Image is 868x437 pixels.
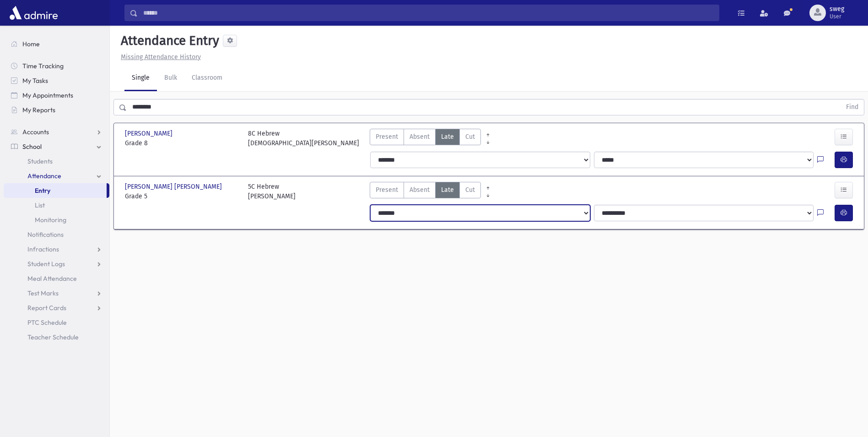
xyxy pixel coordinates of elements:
a: Single [124,66,157,91]
a: Meal Attendance [4,271,109,286]
h5: Attendance Entry [117,33,219,49]
a: Notifications [4,227,109,242]
span: School [22,142,42,151]
a: My Appointments [4,88,109,103]
span: Grade 8 [125,138,239,148]
span: List [35,201,45,209]
a: Attendance [4,169,109,183]
span: sweg [830,5,844,13]
a: Entry [4,183,107,198]
span: Time Tracking [22,62,64,70]
span: Home [22,40,40,48]
a: Home [4,37,109,51]
a: Teacher Schedule [4,330,109,344]
div: 5C Hebrew [PERSON_NAME] [248,182,296,201]
a: Time Tracking [4,59,109,73]
div: 8C Hebrew [DEMOGRAPHIC_DATA][PERSON_NAME] [248,129,359,148]
span: Teacher Schedule [27,333,79,341]
a: Report Cards [4,300,109,315]
span: Students [27,157,53,165]
span: Test Marks [27,289,59,297]
input: Search [138,5,719,21]
span: My Reports [22,106,55,114]
span: Student Logs [27,260,65,268]
img: AdmirePro [7,4,60,22]
span: Late [441,185,454,195]
a: Missing Attendance History [117,53,201,61]
span: [PERSON_NAME] [125,129,174,138]
span: Infractions [27,245,59,253]
span: Accounts [22,128,49,136]
span: Late [441,132,454,142]
span: Report Cards [27,304,66,312]
span: Present [376,132,398,142]
span: Grade 5 [125,191,239,201]
span: My Tasks [22,76,48,85]
button: Find [841,99,864,115]
span: Notifications [27,230,64,239]
span: Cut [465,132,475,142]
span: Meal Attendance [27,274,77,283]
a: Student Logs [4,257,109,271]
a: List [4,198,109,213]
span: [PERSON_NAME] [PERSON_NAME] [125,182,224,191]
div: AttTypes [370,129,481,148]
a: Bulk [157,66,184,91]
span: Absent [410,185,430,195]
a: Monitoring [4,213,109,227]
div: AttTypes [370,182,481,201]
a: Test Marks [4,286,109,300]
span: PTC Schedule [27,318,67,327]
a: My Tasks [4,73,109,88]
span: Monitoring [35,216,66,224]
a: My Reports [4,103,109,117]
span: Absent [410,132,430,142]
u: Missing Attendance History [121,53,201,61]
a: Students [4,154,109,169]
a: PTC Schedule [4,315,109,330]
span: Cut [465,185,475,195]
a: Accounts [4,125,109,139]
span: Entry [35,186,50,195]
span: User [830,13,844,20]
a: Classroom [184,66,230,91]
span: My Appointments [22,91,73,99]
span: Present [376,185,398,195]
span: Attendance [27,172,61,180]
a: School [4,139,109,154]
a: Infractions [4,242,109,257]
